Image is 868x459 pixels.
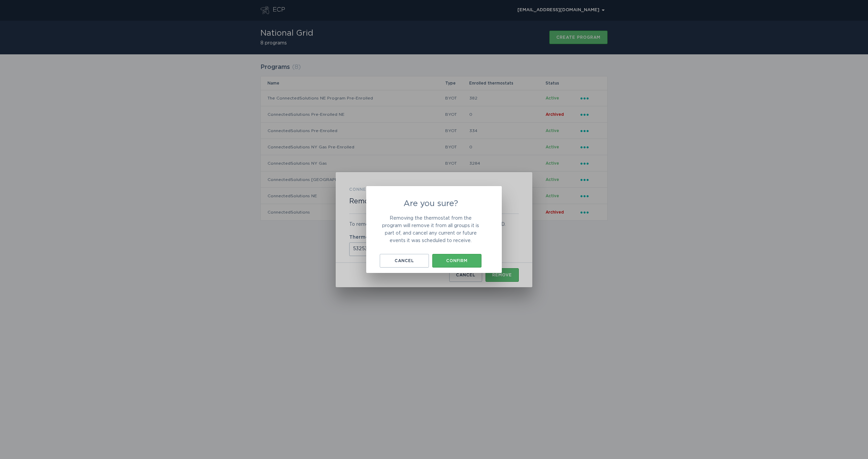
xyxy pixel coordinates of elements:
[380,200,481,208] h2: Are you sure?
[383,259,426,263] div: Cancel
[380,254,429,268] button: Cancel
[436,259,478,263] div: Confirm
[380,215,481,244] p: Removing the thermostat from the program will remove it from all groups it is part of, and cancel...
[432,254,481,268] button: Confirm
[366,186,502,273] div: Are you sure?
